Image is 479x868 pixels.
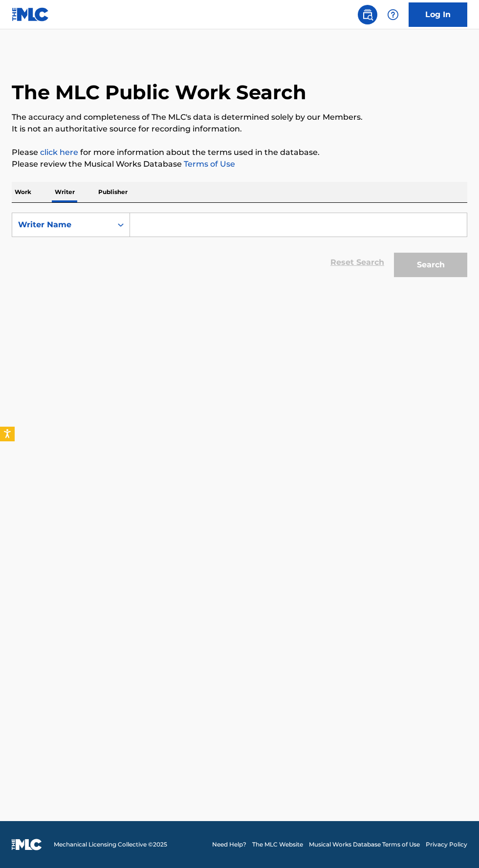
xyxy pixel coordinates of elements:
[309,840,420,849] a: Musical Works Database Terms of Use
[212,840,246,849] a: Need Help?
[362,9,373,21] img: search
[12,147,467,158] p: Please for more information about the terms used in the database.
[12,213,467,282] form: Search Form
[358,5,377,24] a: Public Search
[12,839,42,850] img: logo
[12,182,34,202] p: Work
[12,7,49,22] img: MLC Logo
[52,182,78,202] p: Writer
[54,840,167,849] span: Mechanical Licensing Collective © 2025
[426,840,467,849] a: Privacy Policy
[12,123,467,135] p: It is not an authoritative source for recording information.
[182,159,235,169] a: Terms of Use
[12,111,467,123] p: The accuracy and completeness of The MLC's data is determined solely by our Members.
[252,840,303,849] a: The MLC Website
[95,182,131,202] p: Publisher
[387,9,399,21] img: help
[12,80,306,105] h1: The MLC Public Work Search
[12,158,467,170] p: Please review the Musical Works Database
[430,821,479,868] iframe: Chat Widget
[18,219,106,231] div: Writer Name
[383,5,403,24] div: Help
[409,2,467,27] a: Log In
[40,148,78,157] a: click here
